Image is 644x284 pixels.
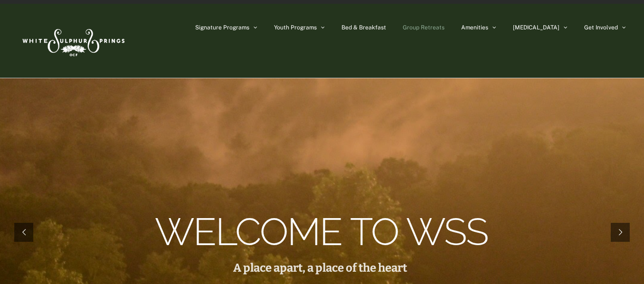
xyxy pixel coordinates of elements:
rs-layer: Welcome to WSS [155,221,488,243]
a: Youth Programs [274,4,325,51]
a: Signature Programs [195,4,257,51]
a: Amenities [461,4,496,51]
span: Signature Programs [195,25,249,30]
a: [MEDICAL_DATA] [513,4,568,51]
a: Get Involved [584,4,626,51]
span: Amenities [461,25,488,30]
span: Youth Programs [274,25,317,30]
span: Group Retreats [403,25,445,30]
a: Bed & Breakfast [341,4,386,51]
img: White Sulphur Springs Logo [18,18,127,63]
span: Get Involved [584,25,618,30]
nav: Main Menu [195,4,626,51]
span: Bed & Breakfast [341,25,386,30]
a: Group Retreats [403,4,445,51]
span: [MEDICAL_DATA] [513,25,559,30]
rs-layer: A place apart, a place of the heart [233,263,407,273]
